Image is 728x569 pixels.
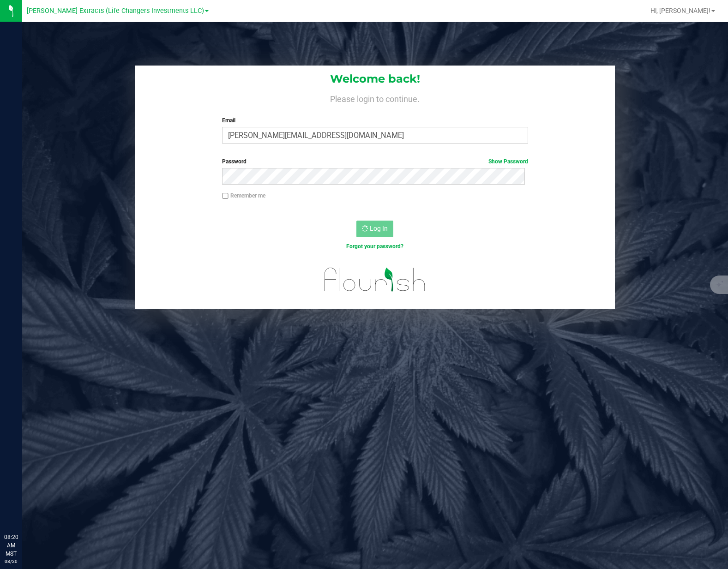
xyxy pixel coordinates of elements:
img: flourish_logo.svg [315,260,435,299]
a: Show Password [488,158,528,165]
input: Remember me [222,193,229,199]
label: Remember me [222,192,265,200]
p: 08/20 [4,558,18,565]
a: Forgot your password? [346,243,403,250]
span: [PERSON_NAME] Extracts (Life Changers Investments LLC) [27,7,204,15]
span: Password [222,158,247,165]
span: Log In [370,225,388,232]
button: Log In [356,221,393,237]
p: 08:20 AM MST [4,533,18,558]
h4: Please login to continue. [135,92,615,103]
label: Email [222,116,528,125]
h1: Welcome back! [135,73,615,85]
span: Hi, [PERSON_NAME]! [650,7,710,14]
